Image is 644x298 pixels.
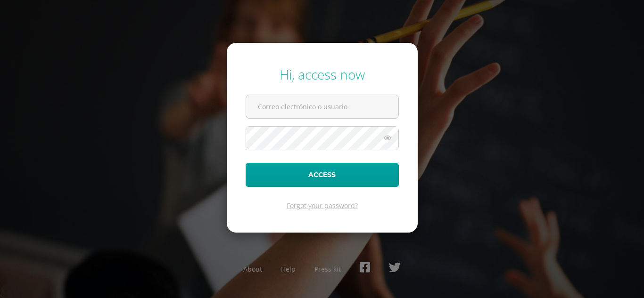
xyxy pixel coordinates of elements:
[281,265,296,274] a: Help
[246,65,399,83] div: Hi, access now
[246,163,399,187] button: Access
[314,265,341,274] a: Press kit
[246,95,398,118] input: Correo electrónico o usuario
[243,265,262,274] a: About
[287,201,358,210] a: Forgot your password?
